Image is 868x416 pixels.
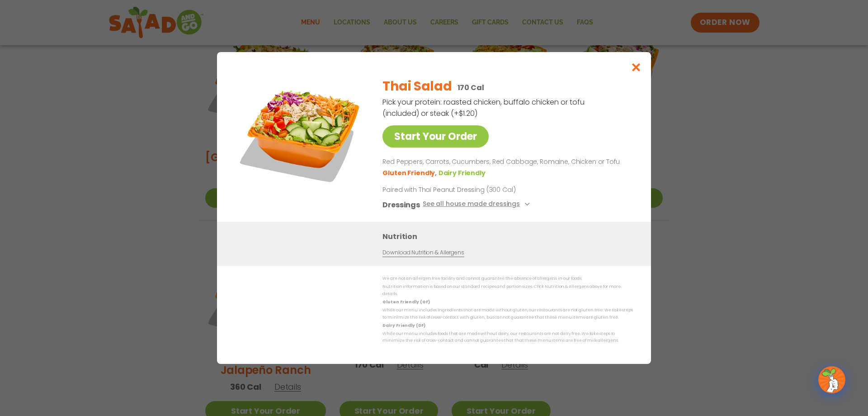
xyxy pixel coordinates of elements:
p: While our menu includes ingredients that are made without gluten, our restaurants are not gluten ... [382,307,633,321]
button: Close modal [622,52,651,82]
a: Start Your Order [382,125,489,148]
img: Featured product photo for Thai Salad [237,70,364,197]
h2: Thai Salad [382,77,452,96]
strong: Gluten Friendly (GF) [382,299,429,305]
button: See all house made dressings [423,199,533,210]
li: Gluten Friendly [382,168,438,178]
p: Nutrition information is based on our standard recipes and portion sizes. Click Nutrition & Aller... [382,283,633,297]
li: Dairy Friendly [439,168,487,178]
h3: Dressings [382,199,420,210]
p: Pick your protein: roasted chicken, buffalo chicken or tofu (included) or steak (+$1.20) [382,96,586,119]
h3: Nutrition [382,231,637,242]
p: Red Peppers, Carrots, Cucumbers, Red Cabbage, Romaine, Chicken or Tofu [382,157,629,167]
p: While our menu includes foods that are made without dairy, our restaurants are not dairy free. We... [382,330,633,344]
a: Download Nutrition & Allergens [382,249,464,257]
img: wpChatIcon [819,367,844,392]
strong: Dairy Friendly (DF) [382,323,425,328]
p: We are not an allergen free facility and cannot guarantee the absence of allergens in our foods. [382,275,633,282]
p: 170 Cal [458,82,484,93]
p: Paired with Thai Peanut Dressing (300 Cal) [382,185,550,195]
